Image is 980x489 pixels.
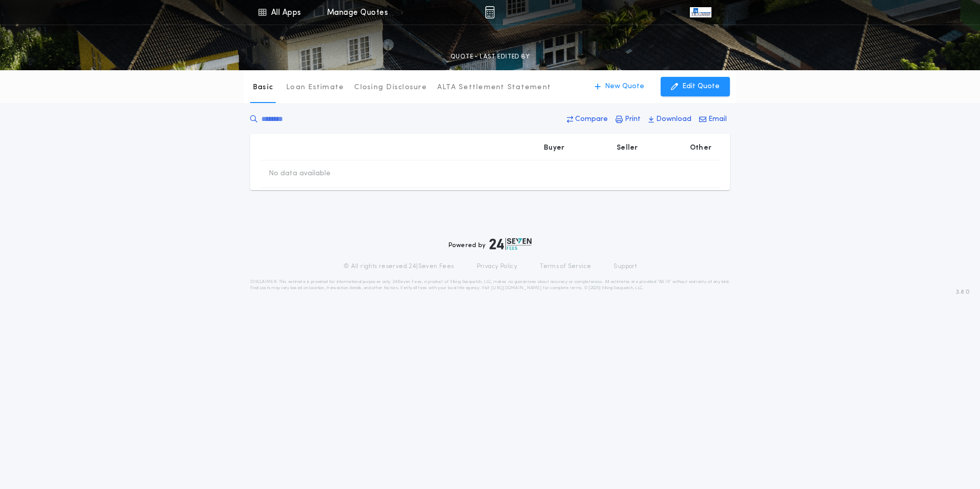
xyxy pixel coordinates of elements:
p: Basic [253,83,273,93]
button: Download [645,110,695,129]
img: logo [489,238,532,250]
a: Support [614,262,637,271]
button: Edit Quote [661,77,730,96]
p: Print [625,114,641,125]
p: Other [690,143,711,153]
p: Closing Disclosure [354,83,427,93]
img: img [485,6,495,18]
span: 3.8.0 [956,288,970,297]
button: New Quote [584,77,655,96]
p: Seller [617,143,638,153]
div: Powered by [448,238,532,250]
p: DISCLAIMER: This estimate is provided for informational purposes only. 24|Seven Fees, a product o... [250,279,730,291]
p: Buyer [544,143,564,153]
p: Loan Estimate [286,83,344,93]
p: QUOTE - LAST EDITED BY [451,52,529,62]
td: No data available [260,160,339,187]
a: Privacy Policy [477,262,518,271]
a: Terms of Service [540,262,591,271]
p: Edit Quote [682,81,720,92]
button: Compare [564,110,611,129]
button: Print [612,110,644,129]
img: vs-icon [690,7,711,17]
p: Compare [575,114,608,125]
p: Download [656,114,691,125]
p: © All rights reserved. 24|Seven Fees [343,262,454,271]
p: ALTA Settlement Statement [437,83,551,93]
button: Email [696,110,730,129]
a: [URL][DOMAIN_NAME] [491,286,542,290]
p: Email [708,114,727,125]
p: New Quote [605,81,644,92]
